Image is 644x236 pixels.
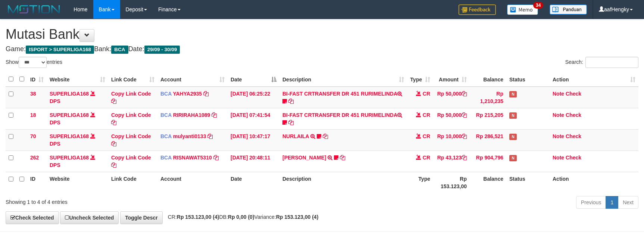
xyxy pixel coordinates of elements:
[228,214,254,220] strong: Rp 0,00 (0)
[565,57,638,68] label: Search:
[228,172,279,193] th: Date
[507,4,538,15] img: Button%20Memo.svg
[111,155,151,168] a: Copy Link Code
[550,172,638,193] th: Action
[177,214,219,220] strong: Rp 153.123,00 (4)
[553,112,564,118] a: Note
[279,172,407,193] th: Description
[228,108,279,129] td: [DATE] 07:41:54
[47,150,108,172] td: DPS
[433,172,470,193] th: Rp 153.123,00
[279,87,407,108] td: BI-FAST CRTRANSFER DR 451 RURIMELINDA
[553,155,564,161] a: Note
[509,155,517,161] span: Has Note
[288,98,294,104] a: Copy BI-FAST CRTRANSFER DR 451 RURIMELINDA to clipboard
[60,211,119,224] a: Uncheck Selected
[27,172,47,193] th: ID
[19,57,47,68] select: Showentries
[30,91,36,97] span: 38
[108,172,157,193] th: Link Code
[533,2,543,9] span: 34
[108,72,157,87] th: Link Code: activate to sort column ascending
[160,112,172,118] span: BCA
[157,172,228,193] th: Account
[433,108,470,129] td: Rp 50,000
[207,133,213,139] a: Copy mulyanti0133 to clipboard
[213,155,219,161] a: Copy RISNAWAT5310 to clipboard
[27,72,47,87] th: ID: activate to sort column ascending
[173,155,212,161] a: RISNAWAT5310
[6,27,638,42] h1: Mutasi Bank
[111,112,151,125] a: Copy Link Code
[433,150,470,172] td: Rp 43,123
[509,134,517,140] span: Has Note
[407,72,433,87] th: Type: activate to sort column ascending
[6,211,59,224] a: Check Selected
[228,87,279,108] td: [DATE] 06:25:22
[47,108,108,129] td: DPS
[30,155,39,161] span: 262
[47,87,108,108] td: DPS
[566,112,581,118] a: Check
[6,4,62,15] img: MOTION_logo.png
[470,172,506,193] th: Balance
[282,155,326,161] a: [PERSON_NAME]
[164,214,319,220] span: CR: DB: Variance:
[160,91,172,97] span: BCA
[553,133,564,139] a: Note
[173,133,206,139] a: mulyanti0133
[120,211,163,224] a: Toggle Descr
[566,133,581,139] a: Check
[553,91,564,97] a: Note
[462,91,467,97] a: Copy Rp 50,000 to clipboard
[407,172,433,193] th: Type
[228,150,279,172] td: [DATE] 20:48:11
[423,91,430,97] span: CR
[323,133,328,139] a: Copy NURLAILA to clipboard
[47,129,108,150] td: DPS
[279,108,407,129] td: BI-FAST CRTRANSFER DR 451 RURIMELINDA
[423,155,430,161] span: CR
[144,46,180,54] span: 29/09 - 30/09
[470,108,506,129] td: Rp 215,205
[279,72,407,87] th: Description: activate to sort column ascending
[566,91,581,97] a: Check
[462,133,467,139] a: Copy Rp 10,000 to clipboard
[30,133,36,139] span: 70
[470,87,506,108] td: Rp 1,210,235
[423,133,430,139] span: CR
[276,214,319,220] strong: Rp 153.123,00 (4)
[6,57,62,68] label: Show entries
[47,172,108,193] th: Website
[462,155,467,161] a: Copy Rp 43,123 to clipboard
[282,133,309,139] a: NURLAILA
[433,87,470,108] td: Rp 50,000
[423,112,430,118] span: CR
[30,112,36,118] span: 18
[576,196,606,209] a: Previous
[50,112,89,118] a: SUPERLIGA168
[433,129,470,150] td: Rp 10,000
[340,155,345,161] a: Copy YOSI EFENDI to clipboard
[470,129,506,150] td: Rp 286,521
[509,91,517,97] span: Has Note
[26,46,94,54] span: ISPORT > SUPERLIGA168
[212,112,217,118] a: Copy RIRIRAHA1089 to clipboard
[111,91,151,104] a: Copy Link Code
[509,112,517,119] span: Has Note
[203,91,209,97] a: Copy YAHYA2935 to clipboard
[111,46,128,54] span: BCA
[470,72,506,87] th: Balance
[506,172,550,193] th: Status
[228,72,279,87] th: Date: activate to sort column descending
[433,72,470,87] th: Amount: activate to sort column ascending
[550,72,638,87] th: Action: activate to sort column ascending
[618,196,638,209] a: Next
[160,155,172,161] span: BCA
[173,91,202,97] a: YAHYA2935
[228,129,279,150] td: [DATE] 10:47:17
[47,72,108,87] th: Website: activate to sort column ascending
[173,112,210,118] a: RIRIRAHA1089
[288,119,294,125] a: Copy BI-FAST CRTRANSFER DR 451 RURIMELINDA to clipboard
[566,155,581,161] a: Check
